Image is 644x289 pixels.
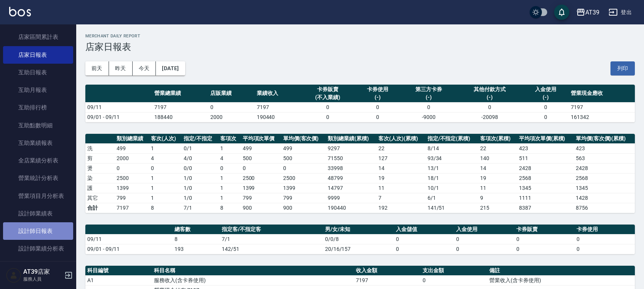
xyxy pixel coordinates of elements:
[115,153,149,163] td: 2000
[326,183,376,193] td: 14797
[574,193,635,203] td: 1428
[303,93,352,101] div: (不入業績)
[394,225,454,234] th: 入金儲值
[514,225,575,234] th: 卡券販賣
[569,112,635,122] td: 161342
[109,61,133,75] button: 昨天
[426,183,479,193] td: 10 / 1
[3,28,73,46] a: 店家區間累計表
[478,193,517,203] td: 9
[3,117,73,134] a: 互助點數明細
[115,193,149,203] td: 799
[281,193,326,203] td: 799
[301,102,354,112] td: 0
[241,143,281,153] td: 499
[152,275,354,285] td: 服務收入(含卡券使用)
[326,203,376,213] td: 190440
[457,102,523,112] td: 0
[85,134,635,213] table: a dense table
[517,134,574,144] th: 平均項次單價(累積)
[457,112,523,122] td: -20098
[421,275,487,285] td: 0
[218,173,241,183] td: 1
[376,183,426,193] td: 11
[356,85,399,93] div: 卡券使用
[85,234,173,244] td: 09/11
[426,203,479,213] td: 141/51
[152,102,208,112] td: 7197
[426,153,479,163] td: 93 / 34
[241,134,281,144] th: 平均項次單價
[281,153,326,163] td: 500
[301,112,354,122] td: 0
[610,61,635,75] button: 列印
[574,143,635,153] td: 423
[454,225,514,234] th: 入金使用
[281,173,326,183] td: 2500
[354,112,400,122] td: 0
[523,102,569,112] td: 0
[85,183,115,193] td: 護
[478,153,517,163] td: 140
[354,266,421,276] th: 收入金額
[326,134,376,144] th: 類別總業績(累積)
[514,244,575,254] td: 0
[218,183,241,193] td: 1
[255,102,301,112] td: 7197
[133,61,156,75] button: 今天
[173,225,220,234] th: 總客數
[241,203,281,213] td: 900
[9,7,31,16] img: Logo
[525,85,567,93] div: 入金使用
[459,85,521,93] div: 其他付款方式
[517,163,574,173] td: 2428
[182,203,218,213] td: 7/1
[376,173,426,183] td: 19
[281,183,326,193] td: 1399
[354,275,421,285] td: 7197
[85,34,635,39] h2: Merchant Daily Report
[376,163,426,173] td: 14
[220,234,323,244] td: 7/1
[85,173,115,183] td: 染
[3,99,73,116] a: 互助排行榜
[85,203,115,213] td: 合計
[3,81,73,99] a: 互助月報表
[478,143,517,153] td: 22
[149,203,182,213] td: 8
[3,222,73,240] a: 設計師日報表
[182,173,218,183] td: 1 / 0
[3,187,73,205] a: 營業項目月分析表
[3,64,73,81] a: 互助日報表
[326,193,376,203] td: 9999
[85,102,152,112] td: 09/11
[426,173,479,183] td: 18 / 1
[303,85,352,93] div: 卡券販賣
[220,225,323,234] th: 指定客/不指定客
[3,46,73,64] a: 店家日報表
[218,203,241,213] td: 8
[115,183,149,193] td: 1399
[356,93,399,101] div: (-)
[478,173,517,183] td: 19
[573,5,602,20] button: AT39
[218,134,241,144] th: 客項次
[3,258,73,275] a: 設計師業績月報表
[517,153,574,163] td: 511
[426,134,479,144] th: 指定/不指定(累積)
[241,173,281,183] td: 2500
[3,152,73,169] a: 全店業績分析表
[402,93,455,101] div: (-)
[575,234,635,244] td: 0
[523,112,569,122] td: 0
[376,153,426,163] td: 127
[426,143,479,153] td: 8 / 14
[326,163,376,173] td: 33998
[218,143,241,153] td: 1
[554,5,569,20] button: save
[400,112,457,122] td: -9000
[115,203,149,213] td: 7197
[241,153,281,163] td: 500
[255,85,301,103] th: 業績收入
[115,134,149,144] th: 類別總業績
